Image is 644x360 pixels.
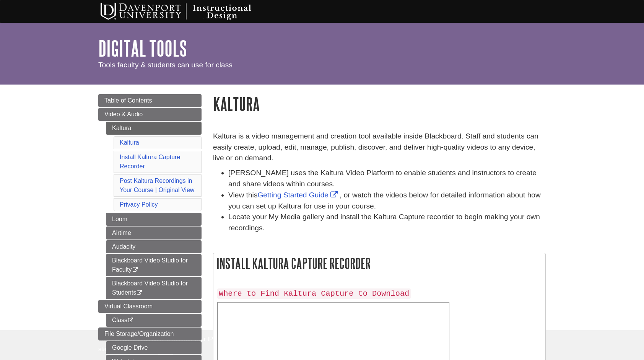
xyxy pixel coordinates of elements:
[98,108,202,121] a: Video & Audio
[213,131,546,164] p: Kaltura is a video management and creation tool available inside Blackboard. Staff and students c...
[98,300,202,313] a: Virtual Classroom
[228,212,546,234] li: Locate your My Media gallery and install the Kaltura Capture recorder to begin making your own re...
[106,240,202,253] a: Audacity
[120,139,139,146] a: Kaltura
[98,61,233,69] span: Tools faculty & students can use for class
[98,327,202,340] a: File Storage/Organization
[106,277,202,299] a: Blackboard Video Studio for Students
[257,191,340,199] a: Link opens in new window
[136,290,143,295] i: This link opens in a new window
[106,254,202,276] a: Blackboard Video Studio for Faculty
[132,267,138,272] i: This link opens in a new window
[98,94,202,107] a: Table of Contents
[106,226,202,239] a: Airtime
[94,2,278,21] img: Davenport University Instructional Design
[104,303,153,310] span: Virtual Classroom
[104,331,174,337] span: File Storage/Organization
[228,190,546,212] li: View this , or watch the videos below for detailed information about how you can set up Kaltura f...
[106,122,202,135] a: Kaltura
[120,154,180,169] a: Install Kaltura Capture Recorder
[228,168,546,190] li: [PERSON_NAME] uses the Kaltura Video Platform to enable students and instructors to create and sh...
[106,314,202,327] a: Class
[104,97,152,104] span: Table of Contents
[104,111,143,117] span: Video & Audio
[213,94,546,114] h1: Kaltura
[98,36,187,60] a: Digital Tools
[127,318,134,323] i: This link opens in a new window
[120,178,194,193] a: Post Kaltura Recordings in Your Course | Original View
[120,201,158,208] a: Privacy Policy
[106,213,202,226] a: Loom
[213,253,545,274] h2: Install Kaltura Capture Recorder
[217,288,411,299] code: Where to Find Kaltura Capture to Download
[106,341,202,354] a: Google Drive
